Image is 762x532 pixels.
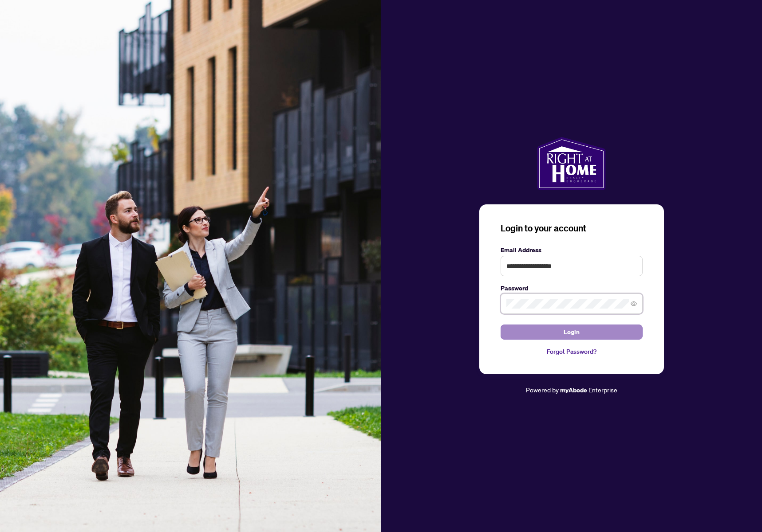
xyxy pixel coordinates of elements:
h3: Login to your account [501,222,643,235]
span: eye [631,301,637,307]
span: Login [564,325,580,339]
img: ma-logo [537,137,606,190]
button: Login [501,325,643,340]
a: myAbode [560,385,587,395]
a: Forgot Password? [501,347,643,356]
span: Enterprise [588,386,617,394]
label: Password [501,283,643,293]
span: Powered by [526,386,559,394]
label: Email Address [501,245,643,255]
